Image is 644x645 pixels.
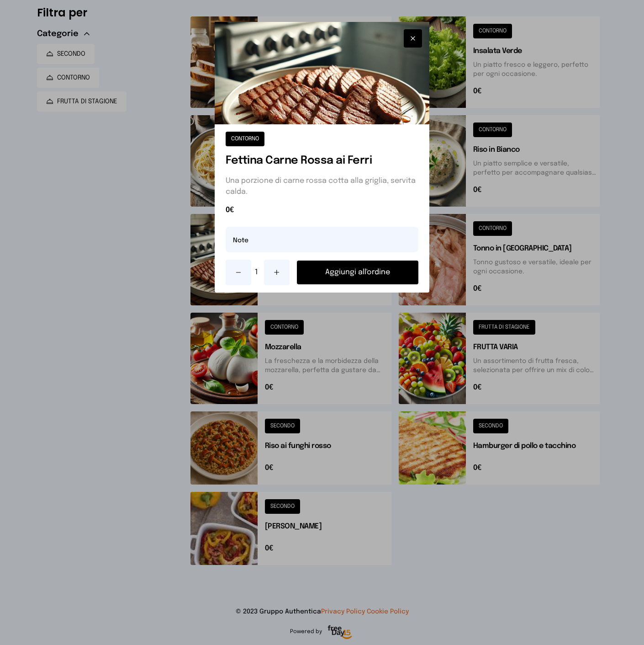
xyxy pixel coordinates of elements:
[297,261,418,284] button: Aggiungi all'ordine
[226,132,264,146] button: CONTORNO
[215,22,429,124] img: Fettina Carne Rossa ai Ferri
[255,267,260,278] span: 1
[226,205,418,216] span: 0€
[226,176,418,197] p: Una porzione di carne rossa cotta alla griglia, servita calda.
[226,154,418,168] h1: Fettina Carne Rossa ai Ferri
